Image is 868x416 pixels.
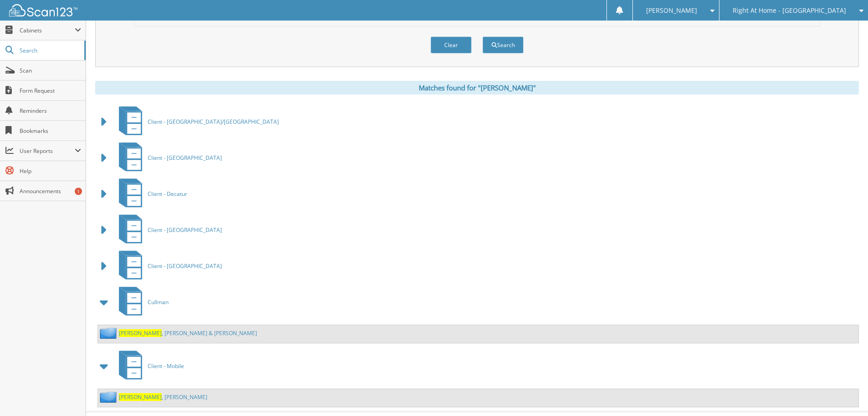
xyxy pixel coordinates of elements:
[20,127,81,135] span: Bookmarks
[113,212,222,248] a: Client - [GEOGRAPHIC_DATA]
[20,67,81,74] span: Scan
[148,154,222,162] span: Client - [GEOGRAPHIC_DATA]
[119,393,207,401] a: [PERSON_NAME], [PERSON_NAME]
[148,262,222,270] span: Client - [GEOGRAPHIC_DATA]
[119,329,257,337] a: [PERSON_NAME], [PERSON_NAME] & [PERSON_NAME]
[95,81,859,95] div: Matches found for "[PERSON_NAME]"
[148,298,169,306] span: Cullman
[646,8,697,13] span: [PERSON_NAME]
[20,147,75,155] span: User Reports
[100,391,119,403] img: folder2.png
[148,118,279,126] span: Client - [GEOGRAPHIC_DATA]/[GEOGRAPHIC_DATA]
[20,107,81,115] span: Reminders
[119,329,162,337] span: [PERSON_NAME]
[20,26,75,34] span: Cabinets
[113,348,184,384] a: Client - Mobile
[75,188,82,195] div: 1
[113,248,222,284] a: Client - [GEOGRAPHIC_DATA]
[20,47,80,54] span: Search
[148,226,222,234] span: Client - [GEOGRAPHIC_DATA]
[119,393,162,401] span: [PERSON_NAME]
[20,167,81,175] span: Help
[113,176,187,212] a: Client - Decatur
[113,104,279,140] a: Client - [GEOGRAPHIC_DATA]/[GEOGRAPHIC_DATA]
[100,327,119,339] img: folder2.png
[431,37,472,53] button: Clear
[148,190,187,198] span: Client - Decatur
[20,187,81,195] span: Announcements
[113,140,222,176] a: Client - [GEOGRAPHIC_DATA]
[113,284,169,320] a: Cullman
[20,87,81,95] span: Form Request
[733,8,846,13] span: Right At Home - [GEOGRAPHIC_DATA]
[483,37,524,53] button: Search
[9,4,77,16] img: scan123-logo-white.svg
[148,362,184,370] span: Client - Mobile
